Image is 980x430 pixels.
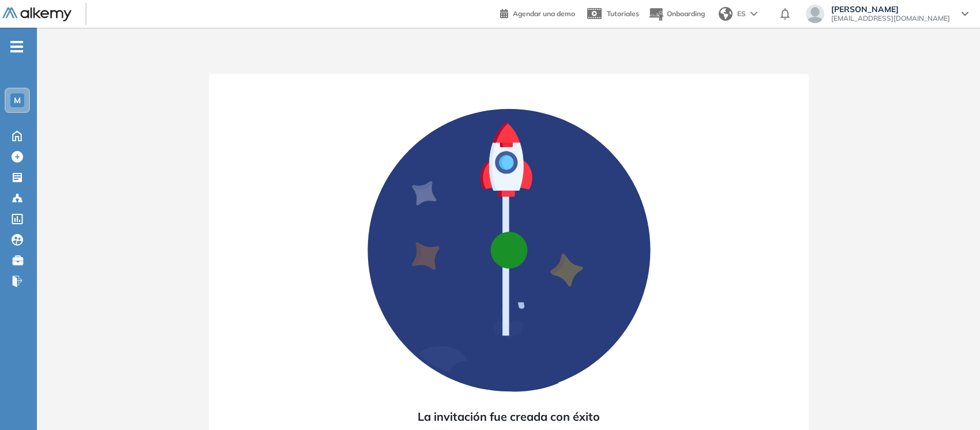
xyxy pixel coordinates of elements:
img: arrow [750,12,757,16]
span: Tutoriales [607,9,639,18]
span: La invitación fue creada con éxito [418,408,600,425]
img: Logo [2,7,72,22]
span: M [14,96,21,105]
i: - [10,46,23,48]
a: Agendar una demo [500,6,575,20]
img: world [719,7,733,21]
span: Agendar una demo [513,9,575,18]
span: ES [737,9,746,19]
span: [PERSON_NAME] [831,5,950,14]
span: Onboarding [667,9,705,18]
button: Onboarding [648,2,705,27]
span: [EMAIL_ADDRESS][DOMAIN_NAME] [831,14,950,23]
